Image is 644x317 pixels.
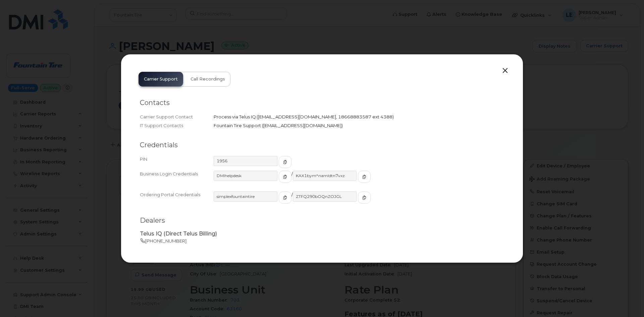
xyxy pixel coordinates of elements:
p: [PHONE_NUMBER] [140,238,504,244]
div: / [214,171,504,189]
span: 18668883587 ext 4388 [338,114,392,119]
button: copy to clipboard [358,192,371,204]
h2: Contacts [140,99,504,107]
iframe: Messenger Launcher [615,288,639,312]
h2: Credentials [140,141,504,149]
div: Ordering Portal Credentials [140,192,214,210]
button: copy to clipboard [279,171,291,183]
div: IT Support Contacts [140,122,214,129]
h2: Dealers [140,216,504,225]
button: copy to clipboard [358,171,371,183]
div: Fountain Tire Support ([EMAIL_ADDRESS][DOMAIN_NAME]) [214,122,504,129]
p: Telus IQ (Direct Telus Billing) [140,230,504,238]
button: copy to clipboard [279,156,291,168]
span: [EMAIL_ADDRESS][DOMAIN_NAME] [258,114,338,119]
span: Call Recordings [191,76,225,82]
button: copy to clipboard [279,192,291,204]
div: Business Login Credentials [140,171,214,189]
div: Carrier Support Contact [140,114,214,120]
div: PIN [140,156,214,168]
span: Process via Telus IQ [214,114,256,119]
div: / [214,192,504,210]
